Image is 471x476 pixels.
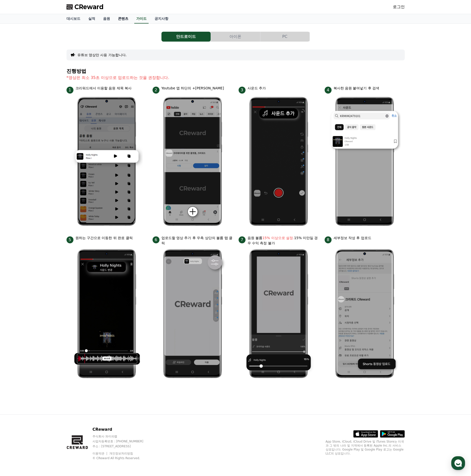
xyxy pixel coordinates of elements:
img: 7.png [243,246,315,382]
p: © CReward All Rights Reserved. [92,456,153,460]
a: 콘텐츠 [114,14,132,24]
img: 4.png [329,94,401,229]
span: 7 [239,236,246,243]
span: 3 [239,87,246,94]
span: 대화 [45,165,51,169]
img: 2.png [157,94,229,229]
span: 2 [153,87,159,94]
a: CReward [67,3,104,11]
button: PC [260,32,310,42]
span: 5 [67,236,73,243]
p: Youtube 앱 하단의 +[PERSON_NAME] [161,86,224,91]
a: 대시보드 [63,14,84,24]
span: 홈 [16,164,19,168]
img: 3.png [243,94,315,229]
a: 아이폰 [211,32,260,42]
span: CReward [74,3,104,11]
button: 아이폰 [211,32,260,42]
p: 업로드할 영상 추가 후 우측 상단의 볼륨 탭 클릭 [161,235,233,246]
h4: 진행방법 [67,68,405,74]
button: 유튜브 영상만 사용 가능합니다. [77,52,127,57]
span: 8 [325,236,332,243]
p: 주식회사 와이피랩 [92,434,153,438]
a: 공지사항 [151,14,172,24]
p: 사운드 추가 [247,86,266,91]
p: CReward [92,426,153,432]
bold: 15% 이상으로 설정. [262,236,294,240]
a: 설정 [64,157,95,169]
p: 원하는 구간으로 이동한 뒤 완료 클릭 [75,235,133,241]
p: 세부정보 작성 후 업로드 [334,235,371,241]
p: 주소 : [STREET_ADDRESS] [92,444,153,448]
span: 6 [153,236,159,243]
p: *영상은 최소 35초 이상으로 업로드하는 것을 권장합니다. [67,75,405,81]
p: 음원 볼륨 15% 미만일 경우 수익 측정 불가 [247,235,319,246]
span: 4 [325,87,332,94]
span: 설정 [76,164,82,168]
a: 개인정보처리방침 [109,452,133,455]
img: 8.png [329,246,401,382]
p: 크리워드에서 이용할 음원 제목 복사 [75,86,132,91]
p: App Store, iCloud, iCloud Drive 및 iTunes Store는 미국과 그 밖의 나라 및 지역에서 등록된 Apple Inc.의 서비스 상표입니다. Goo... [326,440,405,455]
img: 5.png [70,246,143,382]
p: 복사한 음원 붙여넣기 후 검색 [334,86,380,91]
a: 대화 [33,157,64,169]
p: 사업자등록번호 : [PHONE_NUMBER] [92,439,153,443]
a: 이용약관 [92,452,108,455]
button: 안드로이드 [161,32,211,42]
a: 실적 [84,14,99,24]
span: 1 [67,87,73,94]
a: 음원 [99,14,114,24]
a: 홈 [1,157,33,169]
img: 1.png [70,94,143,229]
a: 로그인 [393,4,405,10]
a: 가이드 [134,14,149,24]
img: 6.png [157,246,229,382]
